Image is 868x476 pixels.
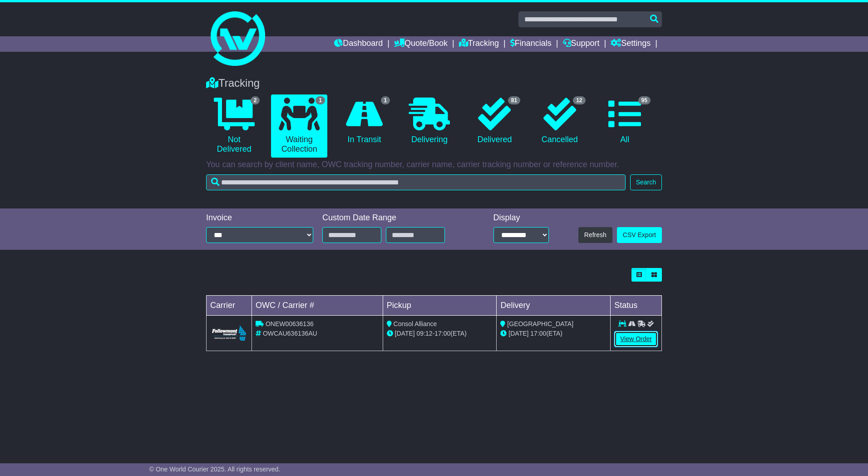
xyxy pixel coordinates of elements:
span: Consol Alliance [394,320,437,327]
a: View Order [614,331,658,347]
span: [DATE] [508,330,528,337]
a: 1 In Transit [336,94,392,148]
td: Status [611,296,662,316]
a: CSV Export [617,227,662,243]
td: OWC / Carrier # [252,296,383,316]
span: 09:12 [417,330,433,337]
td: Carrier [207,296,252,316]
span: 81 [508,96,520,104]
a: 95 All [597,94,653,148]
span: ONEW00636136 [266,320,314,327]
button: Refresh [578,227,612,243]
a: Support [563,36,600,52]
span: 1 [316,96,325,104]
a: 12 Cancelled [532,94,587,148]
span: 17:00 [530,330,546,337]
button: Search [630,174,662,190]
a: Settings [611,36,651,52]
div: - (ETA) [387,329,493,338]
span: [DATE] [395,330,415,337]
span: 17:00 [434,330,450,337]
a: 1 Waiting Collection [271,94,327,158]
div: Custom Date Range [322,213,468,223]
td: Delivery [497,296,611,316]
span: © One World Courier 2025. All rights reserved. [149,466,281,473]
img: Followmont_Transport.png [212,326,246,341]
span: OWCAU636136AU [263,330,317,337]
div: (ETA) [500,329,607,338]
span: 95 [638,96,651,104]
div: Display [493,213,549,223]
span: 2 [251,96,260,104]
td: Pickup [383,296,497,316]
a: Dashboard [334,36,383,52]
a: Financials [510,36,552,52]
a: 2 Not Delivered [206,94,262,158]
a: Delivering [401,94,457,148]
p: You can search by client name, OWC tracking number, carrier name, carrier tracking number or refe... [206,160,662,170]
span: 12 [573,96,585,104]
span: 1 [381,96,390,104]
a: Quote/Book [394,36,448,52]
a: 81 Delivered [467,94,523,148]
a: Tracking [459,36,499,52]
div: Invoice [206,213,313,223]
div: Tracking [202,77,666,90]
span: [GEOGRAPHIC_DATA] [507,320,573,327]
